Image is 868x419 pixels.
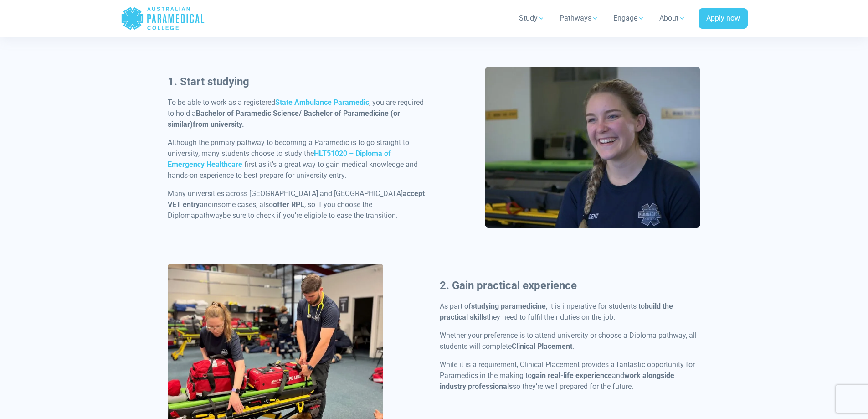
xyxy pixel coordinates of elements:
strong: build the practical skills [440,302,673,321]
span: in [212,200,218,209]
span: accept VET entry [168,189,425,209]
strong: studying paramedicine [471,302,546,310]
strong: from university. [193,120,244,129]
strong: work alongside industry professionals [440,371,674,391]
span: some cases, also [218,200,273,209]
p: Although the primary pathway to becoming a Paramedic is to go straight to university, many studen... [168,137,429,181]
strong: gain real-life experience [532,371,612,380]
strong: Clinical Placement [512,342,572,351]
a: Engage [608,5,650,31]
span: offer RPL [273,200,304,209]
span: be sure to check if you’re eligible to ease the transition. [223,211,398,220]
a: About [654,5,691,31]
p: Whether your preference is to attend university or choose a Diploma pathway, all students will co... [440,330,701,352]
p: As part of , it is imperative for students to they need to fulfil their duties on the job. [440,301,701,323]
a: HLT51020 – Diploma of Emergency Healthcare [168,149,391,169]
strong: 1. Start studying [168,75,249,88]
span: Many universities across [GEOGRAPHIC_DATA] and [GEOGRAPHIC_DATA] [168,189,403,198]
span: pathway [195,211,223,220]
a: Apply now [699,8,748,29]
p: To be able to work as a registered , you are required to hold a [168,97,429,130]
a: Australian Paramedical College [121,4,205,33]
b: 2. Gain practical experience [440,279,577,292]
span: and [200,200,212,209]
a: State Ambulance Paramedic [275,98,369,107]
strong: Bachelor of Paramedic Science/ Bachelor of Paramedicine (or similar) [168,109,400,129]
p: While it is a requirement, Clinical Placement provides a fantastic opportunity for Paramedics in ... [440,359,701,392]
a: Pathways [554,5,604,31]
a: Study [514,5,550,31]
span: , so if you choose the Diploma [168,200,372,220]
